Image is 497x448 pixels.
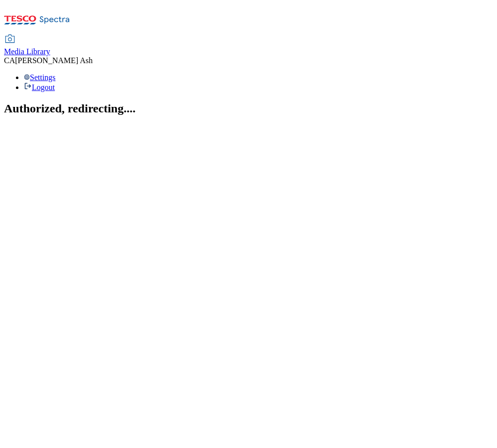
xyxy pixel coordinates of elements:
span: [PERSON_NAME] Ash [15,56,93,65]
span: Media Library [4,47,50,56]
h2: Authorized, redirecting.... [4,102,493,115]
a: Logout [24,83,55,91]
a: Media Library [4,35,50,56]
span: CA [4,56,15,65]
a: Settings [24,73,56,82]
